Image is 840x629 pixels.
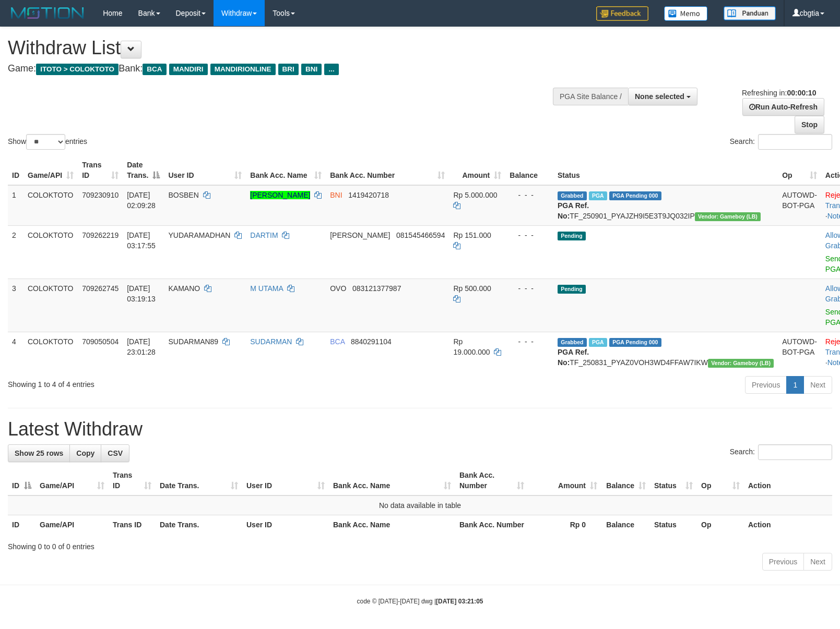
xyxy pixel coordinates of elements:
td: 4 [8,332,23,372]
td: 2 [8,225,23,279]
img: Button%20Memo.svg [664,6,708,21]
th: ID [8,155,23,185]
span: Grabbed [558,191,587,200]
td: AUTOWD-BOT-PGA [778,332,821,372]
span: BOSBEN [168,191,198,199]
span: Copy 083121377987 to clipboard [352,284,401,293]
a: 1 [786,376,804,394]
th: Balance [601,515,650,535]
span: [DATE] 03:17:55 [127,231,156,250]
span: Marked by cbgtia [589,191,607,200]
span: [DATE] 03:19:13 [127,284,156,303]
div: PGA Site Balance / [553,88,628,105]
a: SUDARMAN [250,337,292,346]
img: MOTION_logo.png [8,5,87,21]
span: [PERSON_NAME] [330,231,390,239]
th: Trans ID: activate to sort column ascending [78,155,123,185]
a: CSV [101,444,129,462]
span: Rp 500.000 [453,284,491,293]
td: COLOKTOTO [23,225,78,279]
span: Rp 19.000.000 [453,337,490,356]
th: Bank Acc. Name: activate to sort column ascending [246,155,326,185]
span: Rp 151.000 [453,231,491,239]
th: Bank Acc. Number: activate to sort column ascending [326,155,449,185]
a: Next [803,376,832,394]
th: Status: activate to sort column ascending [650,466,697,495]
th: Game/API: activate to sort column ascending [23,155,78,185]
a: DARTIM [250,231,278,239]
span: [DATE] 02:09:28 [127,191,156,210]
th: Bank Acc. Number [455,515,528,535]
th: Rp 0 [528,515,601,535]
td: COLOKTOTO [23,185,78,226]
button: None selected [628,88,697,105]
span: Rp 5.000.000 [453,191,497,199]
th: Game/API: activate to sort column ascending [36,466,109,495]
span: 709262219 [82,231,119,239]
th: Date Trans. [156,515,242,535]
a: Previous [745,376,787,394]
div: - - - [510,190,549,200]
th: User ID [242,515,329,535]
img: panduan.png [724,6,776,20]
h4: Game: Bank: [8,64,550,74]
h1: Withdraw List [8,38,550,58]
td: AUTOWD-BOT-PGA [778,185,821,226]
th: Op [697,515,744,535]
th: Amount: activate to sort column ascending [449,155,505,185]
th: Balance [505,155,553,185]
strong: [DATE] 03:21:05 [436,598,483,605]
a: Stop [795,116,824,134]
span: 709050504 [82,337,119,346]
img: Feedback.jpg [596,6,648,21]
span: Pending [558,285,586,294]
span: None selected [635,92,684,101]
label: Search: [730,444,832,460]
th: Date Trans.: activate to sort column descending [123,155,164,185]
th: Trans ID [109,515,156,535]
select: Showentries [26,134,65,150]
div: - - - [510,283,549,294]
a: [PERSON_NAME] [250,191,310,199]
small: code © [DATE]-[DATE] dwg | [357,598,483,605]
div: Showing 0 to 0 of 0 entries [8,537,832,552]
div: - - - [510,336,549,347]
a: Run Auto-Refresh [742,98,824,116]
label: Show entries [8,134,87,150]
a: Show 25 rows [8,444,70,462]
input: Search: [758,134,832,150]
a: M UTAMA [250,284,283,293]
th: Bank Acc. Number: activate to sort column ascending [455,466,528,495]
a: Next [803,553,832,571]
td: COLOKTOTO [23,279,78,332]
span: BCA [330,337,345,346]
span: Vendor URL: https://dashboard.q2checkout.com/secure [708,359,774,368]
td: TF_250901_PYAJZH9I5E3T9JQ032IP [553,185,778,226]
span: Marked by cbgkecap [589,338,607,347]
input: Search: [758,444,832,460]
span: SUDARMAN89 [168,337,218,346]
span: [DATE] 23:01:28 [127,337,156,356]
div: Showing 1 to 4 of 4 entries [8,375,342,390]
div: - - - [510,230,549,240]
span: Refreshing in: [742,89,816,97]
span: Copy 081545466594 to clipboard [396,231,445,239]
span: 709230910 [82,191,119,199]
span: MANDIRI [169,64,208,75]
th: Game/API [36,515,109,535]
td: 1 [8,185,23,226]
a: Previous [762,553,804,571]
th: Bank Acc. Name [329,515,455,535]
th: Balance: activate to sort column ascending [601,466,650,495]
span: ITOTO > COLOKTOTO [36,64,119,75]
span: BNI [301,64,322,75]
td: COLOKTOTO [23,332,78,372]
span: Vendor URL: https://dashboard.q2checkout.com/secure [695,212,761,221]
th: Date Trans.: activate to sort column ascending [156,466,242,495]
th: ID [8,515,36,535]
th: Bank Acc. Name: activate to sort column ascending [329,466,455,495]
span: BCA [143,64,166,75]
th: Action [744,515,832,535]
span: KAMANO [168,284,200,293]
th: Op: activate to sort column ascending [778,155,821,185]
